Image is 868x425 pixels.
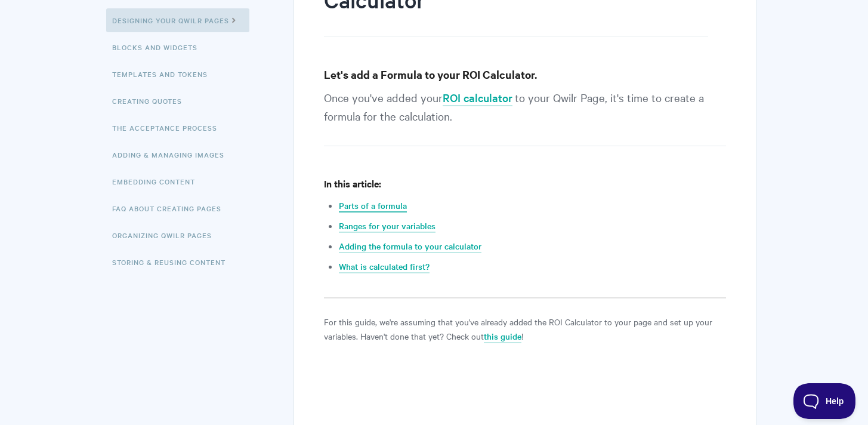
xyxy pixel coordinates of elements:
[339,260,430,273] a: What is calculated first?
[443,90,512,106] a: ROI calculator
[339,199,407,213] a: Parts of a formula
[324,177,381,190] strong: In this article:
[793,383,856,419] iframe: Toggle Customer Support
[112,62,217,86] a: Templates and Tokens
[324,66,725,83] h3: Let's add a Formula to your ROI Calculator.
[112,116,226,140] a: The Acceptance Process
[324,88,725,146] p: Once you've added your to your Qwilr Page, it's time to create a formula for the calculation.
[112,196,230,220] a: FAQ About Creating Pages
[339,240,481,253] a: Adding the formula to your calculator
[324,315,725,343] p: For this guide, we're assuming that you've already added the ROI Calculator to your page and set ...
[106,8,249,32] a: Designing Your Qwilr Pages
[112,89,191,113] a: Creating Quotes
[112,35,206,59] a: Blocks and Widgets
[339,220,435,233] a: Ranges for your variables
[112,250,234,274] a: Storing & Reusing Content
[112,223,221,247] a: Organizing Qwilr Pages
[484,330,521,343] a: this guide
[112,170,204,193] a: Embedding Content
[112,143,233,167] a: Adding & Managing Images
